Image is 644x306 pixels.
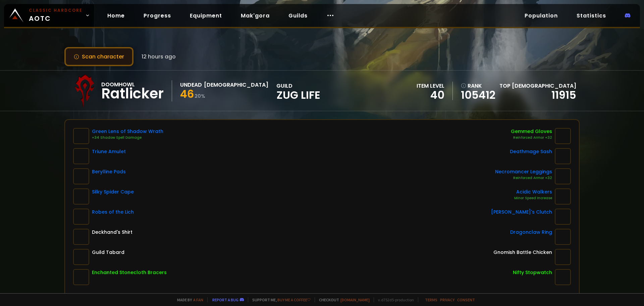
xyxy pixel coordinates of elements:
div: Undead [180,81,202,89]
div: 40 [417,90,444,100]
div: Reinforced Armor +32 [495,175,552,181]
div: Gnomish Battle Chicken [493,249,552,256]
div: Ratlicker [101,89,164,99]
div: Acidic Walkers [514,188,552,195]
div: Minor Speed Increase [514,195,552,201]
div: Triune Amulet [92,148,126,155]
div: Guild Tabard [92,249,124,256]
img: item-10771 [555,148,571,164]
a: 105412 [461,90,495,100]
span: 12 hours ago [142,52,176,61]
div: Enchanted Stonecloth Bracers [92,269,167,276]
img: item-4121 [555,128,571,144]
a: Statistics [571,9,611,23]
span: Zug Life [276,90,320,100]
img: item-10762 [73,209,89,225]
div: Robes of the Lich [92,209,134,216]
div: Dragonclaw Ring [510,229,552,236]
img: item-2820 [555,269,571,285]
img: item-5107 [73,229,89,245]
img: item-7722 [73,148,89,164]
div: +34 Shadow Spell Damage [92,135,163,140]
span: v. d752d5 - production [374,297,414,302]
a: Buy me a coffee [277,297,311,302]
div: [DEMOGRAPHIC_DATA] [204,81,268,89]
div: Green Lens of Shadow Wrath [92,128,163,135]
a: Report a bug [212,297,238,302]
img: item-4197 [73,168,89,184]
div: Doomhowl [101,80,164,89]
a: Equipment [184,9,227,23]
div: item level [417,82,444,90]
div: Deathmage Sash [510,148,552,155]
a: [DOMAIN_NAME] [340,297,370,302]
span: Checkout [315,297,370,302]
a: Progress [138,9,176,23]
img: item-10710 [555,229,571,245]
a: Mak'gora [235,9,275,23]
img: item-4979 [73,269,89,285]
span: Made by [173,297,203,302]
div: Berylline Pads [92,168,126,175]
a: Guilds [283,9,313,23]
div: rank [461,82,495,90]
span: [DEMOGRAPHIC_DATA] [512,82,576,90]
img: item-2277 [555,168,571,184]
div: Reinforced Armor +32 [511,135,552,140]
button: Scan character [64,47,133,66]
img: item-6693 [555,209,571,225]
div: Silky Spider Cape [92,188,134,195]
small: 20 % [195,93,205,99]
a: Terms [425,297,437,302]
img: item-5976 [73,249,89,265]
img: item-10504 [73,128,89,144]
div: guild [276,82,320,100]
span: 46 [180,86,194,101]
small: Classic Hardcore [29,7,83,13]
a: Consent [457,297,475,302]
img: item-10725 [555,249,571,265]
a: 11915 [551,87,576,102]
a: Privacy [440,297,454,302]
div: Necromancer Leggings [495,168,552,175]
div: Nifty Stopwatch [513,269,552,276]
div: Deckhand's Shirt [92,229,132,236]
a: Home [102,9,130,23]
a: Population [519,9,563,23]
div: [PERSON_NAME]'s Clutch [491,209,552,216]
a: a fan [193,297,203,302]
img: item-9454 [555,188,571,205]
img: item-10776 [73,188,89,205]
span: AOTC [29,7,83,24]
span: Support me, [248,297,311,302]
div: Gemmed Gloves [511,128,552,135]
a: Classic HardcoreAOTC [4,4,94,27]
div: Top [499,82,576,90]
